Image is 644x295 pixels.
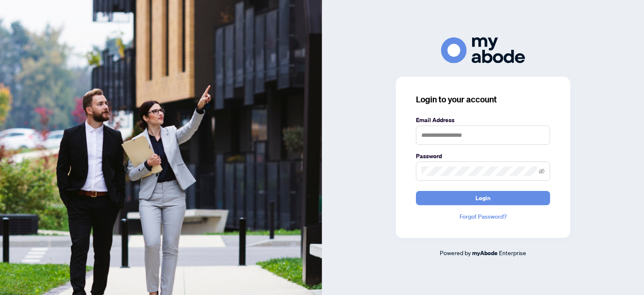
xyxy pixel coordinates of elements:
[416,151,550,161] label: Password
[416,191,550,205] button: Login
[472,248,498,258] a: myAbode
[416,212,550,221] a: Forgot Password?
[499,249,526,256] span: Enterprise
[475,191,491,205] span: Login
[539,168,545,174] span: eye-invisible
[441,37,525,63] img: ma-logo
[416,115,550,125] label: Email Address
[416,94,550,105] h3: Login to your account
[440,249,471,256] span: Powered by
